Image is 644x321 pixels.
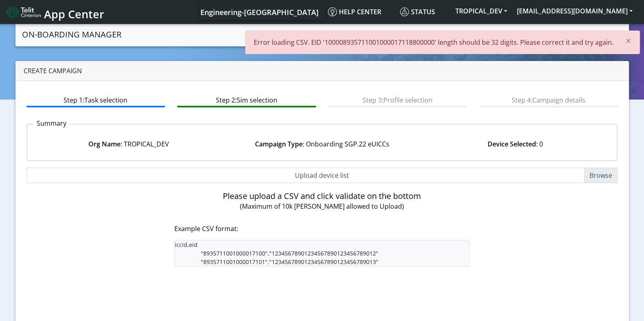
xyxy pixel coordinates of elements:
[7,3,103,21] a: App Center
[488,140,536,148] strong: Device Selected
[255,140,303,148] strong: Campaign Type
[225,139,418,149] div: : Onboarding SGP.22 eUICCs
[7,6,41,19] img: logo-telit-cinterion-gw-new.png
[32,139,225,149] div: : TROPICAL_DEV
[33,118,70,128] p: Summary
[174,240,470,266] pre: iccid,eid "8935711001000017100","12345678901234567890123456789012" "8935711001000017101","1234567...
[174,191,470,211] h5: Please upload a CSV and click validate on the bottom
[514,26,558,42] a: Campaigns
[419,139,612,149] div: : 0
[626,34,631,47] span: ×
[174,224,470,234] p: Example CSV format:
[328,92,467,107] btn: Step 3: Profile selection
[558,26,622,42] a: Create campaign
[240,202,404,211] span: (Maximum of 10k [PERSON_NAME] allowed to Upload)
[618,31,640,50] button: Close
[177,92,316,107] btn: Step 2: Sim selection
[325,4,397,20] a: Help center
[88,140,121,148] strong: Org Name
[44,7,104,22] span: App Center
[328,7,337,16] img: knowledge.svg
[22,26,121,43] a: On-Boarding Manager
[479,92,618,107] btn: Step 4: Campaign details
[400,7,435,16] span: Status
[26,92,165,107] btn: Step 1: Task selection
[200,4,318,20] a: Your current platform instance
[397,4,451,20] a: Status
[200,7,319,17] span: Engineering-[GEOGRAPHIC_DATA]
[451,4,512,18] button: TROPICAL_DEV
[328,7,381,16] span: Help center
[254,37,613,47] p: Error loading CSV. EID '100008935711001000017118800000' length should be 32 digits. Please correc...
[512,4,637,18] button: [EMAIL_ADDRESS][DOMAIN_NAME]
[400,7,409,16] img: status.svg
[15,61,629,81] div: Create campaign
